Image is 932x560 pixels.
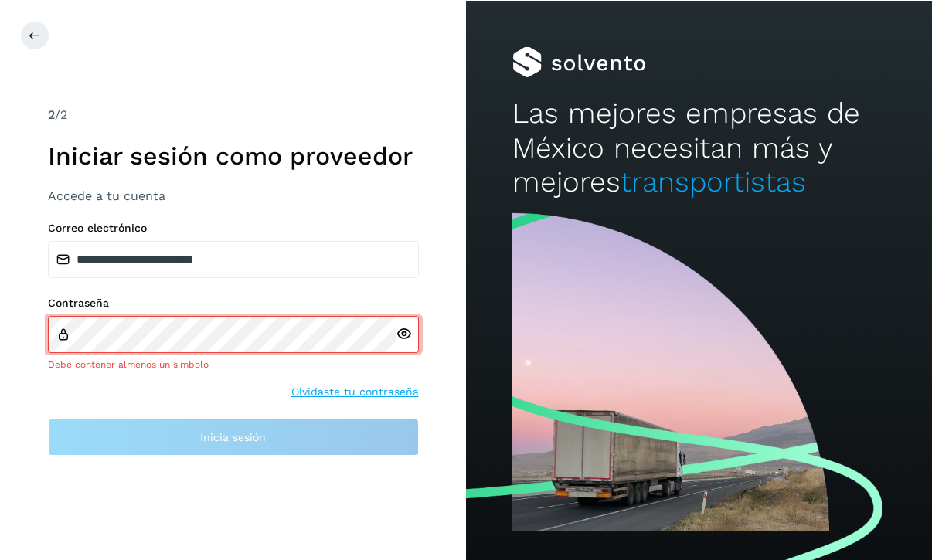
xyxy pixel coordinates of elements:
div: /2 [48,105,419,124]
label: Contraseña [48,296,419,309]
span: Inicia sesión [200,431,266,442]
div: Debe contener almenos un símbolo [48,357,419,371]
h1: Iniciar sesión como proveedor [48,141,419,170]
h3: Accede a tu cuenta [48,188,419,202]
button: Inicia sesión [48,418,419,455]
a: Olvidaste tu contraseña [291,383,419,399]
label: Correo electrónico [48,221,419,234]
span: 2 [48,107,55,121]
span: transportistas [621,165,806,198]
h2: Las mejores empresas de México necesitan más y mejores [512,96,885,199]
